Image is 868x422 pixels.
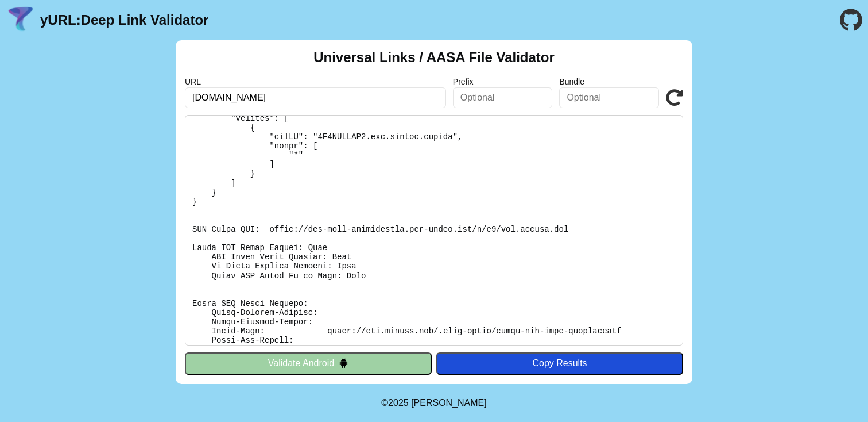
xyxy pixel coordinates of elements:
[339,358,348,368] img: droidIcon.svg
[381,384,486,422] footer: ©
[453,87,553,108] input: Optional
[411,398,487,408] a: Michael Ibragimchayev's Personal Site
[559,77,659,86] label: Bundle
[313,49,555,66] h2: Universal Links / AASA File Validator
[185,87,446,108] input: Required
[442,358,677,369] div: Copy Results
[40,12,208,28] a: yURL:Deep Link Validator
[436,352,683,374] button: Copy Results
[453,77,553,86] label: Prefix
[185,77,446,86] label: URL
[6,5,36,35] img: yURL Logo
[559,87,659,108] input: Optional
[185,115,683,346] pre: Lorem ipsu do: sitam://con.adipis.eli/.sedd-eiusm/tempo-inc-utla-etdoloremag Al Enimadmi: Veni Qu...
[388,398,409,408] span: 2025
[185,352,432,374] button: Validate Android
